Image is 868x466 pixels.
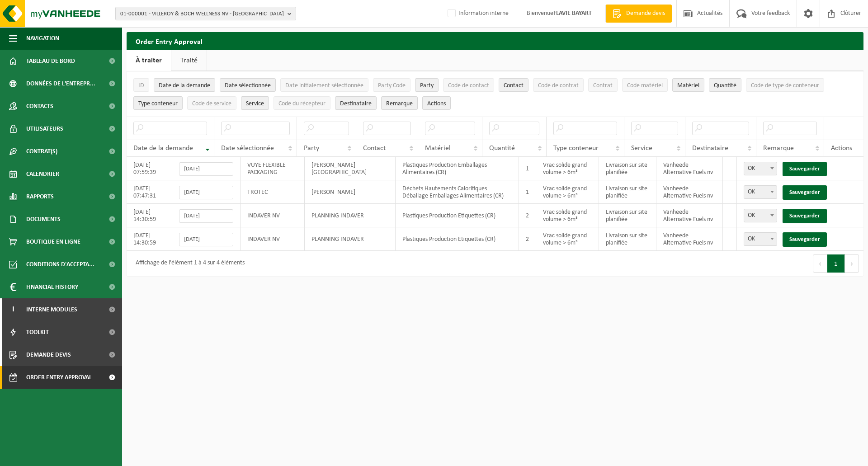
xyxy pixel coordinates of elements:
[656,157,723,180] td: Vanheede Alternative Fuels nv
[192,100,231,107] span: Code de service
[274,96,330,110] button: Code du récepteurCode du récepteur: Activate to sort
[26,231,80,253] span: Boutique en ligne
[304,145,319,152] span: Party
[280,78,368,92] button: Date initialement sélectionnéeDate initialement sélectionnée: Activate to sort
[763,145,794,152] span: Remarque
[553,10,592,17] strong: FLAVIE BAYART
[845,254,859,273] button: Next
[335,96,377,110] button: DestinataireDestinataire : Activate to sort
[536,180,599,204] td: Vrac solide grand volume > 6m³
[115,7,296,20] button: 01-000001 - VILLEROY & BOCH WELLNESS NV - [GEOGRAPHIC_DATA]
[622,78,668,92] button: Code matérielCode matériel: Activate to sort
[133,96,183,110] button: Type conteneurType conteneur: Activate to sort
[783,232,827,247] a: Sauvegarder
[744,232,777,246] span: OK
[373,78,410,92] button: Party CodeParty Code: Activate to sort
[504,82,524,89] span: Contact
[420,82,434,89] span: Party
[26,140,57,163] span: Contrat(s)
[26,50,75,72] span: Tableau de bord
[26,253,94,276] span: Conditions d'accepta...
[241,96,269,110] button: ServiceService: Activate to sort
[714,82,736,89] span: Quantité
[340,100,372,107] span: Destinataire
[26,185,54,208] span: Rapports
[415,78,439,92] button: PartyParty: Activate to sort
[26,27,59,50] span: Navigation
[536,227,599,251] td: Vrac solide grand volume > 6m³
[744,186,777,198] span: OK
[692,145,728,152] span: Destinataire
[220,78,276,92] button: Date sélectionnéeDate sélectionnée: Activate to sort
[26,344,71,366] span: Demande devis
[627,82,663,89] span: Code matériel
[396,204,519,227] td: Plastiques Production Etiquettes (CR)
[305,227,396,251] td: PLANNING INDAVER
[241,227,305,251] td: INDAVER NV
[631,145,652,152] span: Service
[363,145,386,152] span: Contact
[26,366,92,389] span: Order entry approval
[783,185,827,200] a: Sauvegarder
[553,145,599,152] span: Type conteneur
[285,82,363,89] span: Date initialement sélectionnée
[127,180,172,204] td: [DATE] 07:47:31
[709,78,741,92] button: QuantitéQuantité: Activate to sort
[656,204,723,227] td: Vanheede Alternative Fuels nv
[26,95,53,118] span: Contacts
[831,145,852,152] span: Actions
[26,298,77,321] span: Interne modules
[386,100,413,107] span: Remarque
[519,157,536,180] td: 1
[396,227,519,251] td: Plastiques Production Etiquettes (CR)
[656,227,723,251] td: Vanheede Alternative Fuels nv
[26,321,49,344] span: Toolkit
[744,233,777,245] span: OK
[744,162,777,175] span: OK
[305,180,396,204] td: [PERSON_NAME]
[519,227,536,251] td: 2
[396,180,519,204] td: Déchets Hautements Calorifiques Déballage Emballages Alimentaires (CR)
[489,145,515,152] span: Quantité
[744,185,777,199] span: OK
[26,208,61,231] span: Documents
[588,78,618,92] button: ContratContrat: Activate to sort
[746,78,824,92] button: Code de type de conteneurCode de type de conteneur: Activate to sort
[425,145,451,152] span: Matériel
[744,209,777,222] span: OK
[154,78,215,92] button: Date de la demandeDate de la demande: Activate to remove sorting
[171,50,207,71] a: Traité
[221,145,274,152] span: Date sélectionnée
[378,82,406,89] span: Party Code
[536,157,599,180] td: Vrac solide grand volume > 6m³
[225,82,271,89] span: Date sélectionnée
[599,157,656,180] td: Livraison sur site planifiée
[744,162,777,175] span: OK
[538,82,579,89] span: Code de contrat
[305,204,396,227] td: PLANNING INDAVER
[672,78,704,92] button: MatérielMatériel: Activate to sort
[783,209,827,223] a: Sauvegarder
[127,32,863,50] h2: Order Entry Approval
[813,254,827,273] button: Previous
[446,7,509,20] label: Information interne
[138,100,178,107] span: Type conteneur
[448,82,489,89] span: Code de contact
[159,82,210,89] span: Date de la demande
[138,82,144,89] span: ID
[443,78,494,92] button: Code de contactCode de contact: Activate to sort
[133,145,193,152] span: Date de la demande
[246,100,264,107] span: Service
[26,276,78,298] span: Financial History
[305,157,396,180] td: [PERSON_NAME][GEOGRAPHIC_DATA]
[131,255,245,272] div: Affichage de l'élément 1 à 4 sur 4 éléments
[599,180,656,204] td: Livraison sur site planifiée
[127,157,172,180] td: [DATE] 07:59:39
[783,162,827,176] a: Sauvegarder
[26,118,63,140] span: Utilisateurs
[624,9,667,18] span: Demande devis
[599,204,656,227] td: Livraison sur site planifiée
[605,5,672,23] a: Demande devis
[499,78,528,92] button: ContactContact: Activate to sort
[278,100,325,107] span: Code du récepteur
